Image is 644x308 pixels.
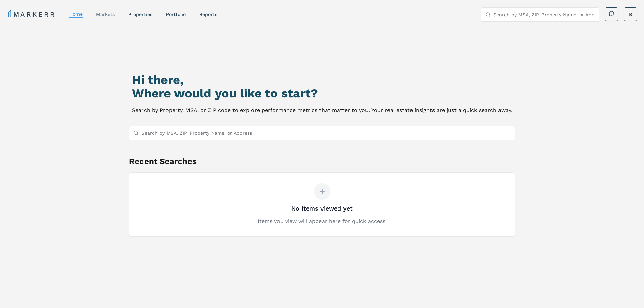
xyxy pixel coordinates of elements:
input: Search by MSA, ZIP, Property Name, or Address [493,8,595,21]
h2: Recent Searches [129,156,515,167]
h3: No items viewed yet [291,204,353,213]
a: home [69,11,83,17]
a: MARKERR [7,9,56,19]
a: Portfolio [166,12,186,17]
input: Search by MSA, ZIP, Property Name, or Address [141,126,510,140]
h2: Where would you like to start? [132,87,512,100]
a: markets [96,12,115,17]
p: Search by Property, MSA, or ZIP code to explore performance metrics that matter to you. Your real... [132,106,512,115]
p: Items you view will appear here for quick access. [258,217,387,225]
h1: Hi there, [132,73,512,87]
button: B [624,7,637,21]
a: reports [199,12,217,17]
span: B [629,11,632,18]
a: properties [128,12,152,17]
